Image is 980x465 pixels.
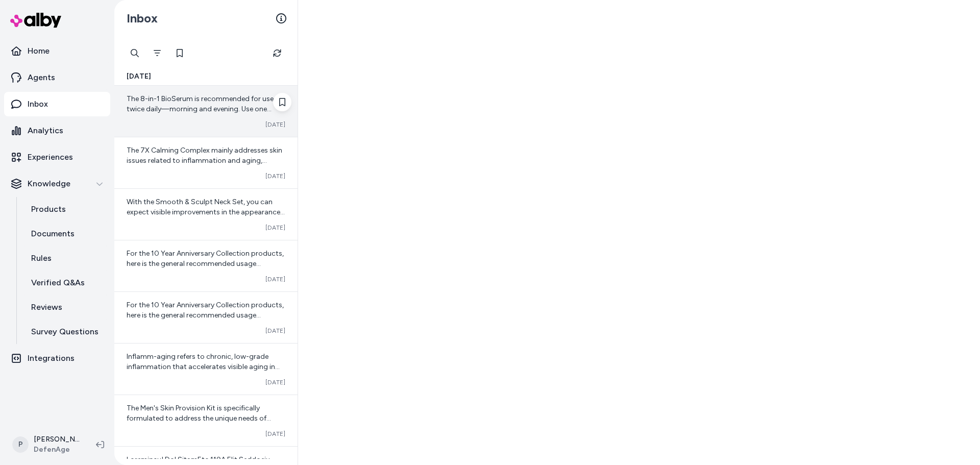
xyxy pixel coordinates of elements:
[265,378,285,386] span: [DATE]
[28,125,63,137] p: Analytics
[114,291,298,343] a: For the 10 Year Anniversary Collection products, here is the general recommended usage frequency:...
[114,395,298,446] a: The Men's Skin Provision Kit is specifically formulated to address the unique needs of men's skin...
[31,301,62,313] p: Reviews
[21,320,110,344] a: Survey Questions
[127,94,280,185] span: The 8-in-1 BioSerum is recommended for use twice daily—morning and evening. Use one pump on your ...
[12,436,29,453] span: P
[265,275,285,283] span: [DATE]
[31,252,52,264] p: Rules
[127,71,151,82] span: [DATE]
[28,45,50,57] p: Home
[114,137,298,188] a: The 7X Calming Complex mainly addresses skin issues related to inflammation and aging, specifical...
[21,246,110,271] a: Rules
[10,13,61,28] img: alby Logo
[28,352,75,364] p: Integrations
[127,146,284,318] span: The 7X Calming Complex mainly addresses skin issues related to inflammation and aging, specifical...
[28,178,70,190] p: Knowledge
[4,145,110,169] a: Experiences
[4,172,110,196] button: Knowledge
[34,434,80,445] p: [PERSON_NAME]
[28,151,73,163] p: Experiences
[114,240,298,291] a: For the 10 Year Anniversary Collection products, here is the general recommended usage frequency:...
[21,271,110,295] a: Verified Q&As
[127,198,285,319] span: With the Smooth & Sculpt Neck Set, you can expect visible improvements in the appearance of your ...
[21,197,110,222] a: Products
[4,39,110,63] a: Home
[31,277,85,289] p: Verified Q&As
[147,43,167,63] button: Filter
[4,65,110,90] a: Agents
[28,98,48,110] p: Inbox
[31,203,66,215] p: Products
[265,224,285,232] span: [DATE]
[34,445,80,455] span: DefenAge
[114,188,298,240] a: With the Smooth & Sculpt Neck Set, you can expect visible improvements in the appearance of your ...
[265,172,285,180] span: [DATE]
[265,120,285,129] span: [DATE]
[21,222,110,246] a: Documents
[265,327,285,335] span: [DATE]
[267,43,287,63] button: Refresh
[28,71,55,84] p: Agents
[31,326,99,338] p: Survey Questions
[265,430,285,438] span: [DATE]
[4,346,110,371] a: Integrations
[114,343,298,395] a: Inflamm-aging refers to chronic, low-grade inflammation that accelerates visible aging in the ski...
[21,295,110,320] a: Reviews
[31,228,75,240] p: Documents
[4,92,110,116] a: Inbox
[6,428,88,461] button: P[PERSON_NAME]DefenAge
[4,118,110,143] a: Analytics
[114,86,298,137] a: The 8-in-1 BioSerum is recommended for use twice daily—morning and evening. Use one pump on your ...
[127,11,158,26] h2: Inbox
[127,352,280,402] span: Inflamm-aging refers to chronic, low-grade inflammation that accelerates visible aging in the ski...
